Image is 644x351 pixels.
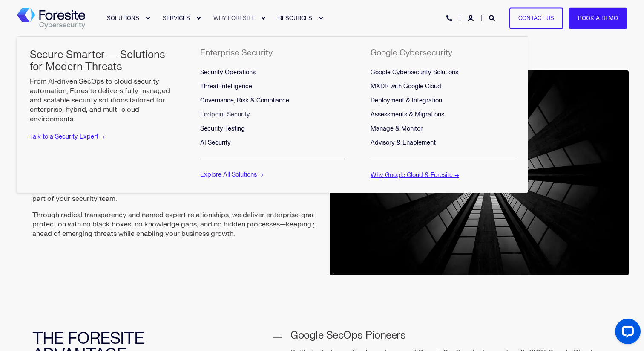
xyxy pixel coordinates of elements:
span: SOLUTIONS [107,15,139,21]
p: Through radical transparency and named expert relationships, we deliver enterprise-grade protecti... [32,210,331,238]
div: Expand RESOURCES [318,16,323,21]
span: Endpoint Security [200,111,250,118]
span: AI Security [200,139,231,146]
span: Manage & Monitor [371,125,423,132]
a: Why Google Cloud & Foresite → [371,171,459,179]
a: Book a Demo [569,7,627,29]
span: RESOURCES [278,15,312,21]
span: Assessments & Migrations [371,111,444,118]
span: Security Testing [200,125,245,132]
h5: Secure Smarter — Solutions for Modern Threats [30,49,175,73]
span: Security Operations [200,69,256,76]
a: Talk to a Security Expert → [30,133,105,140]
span: Advisory & Enablement [371,139,436,146]
h4: Google SecOps Pioneers [290,331,612,341]
h5: Enterprise Security [200,49,273,57]
span: MXDR with Google Cloud [371,83,441,90]
a: Open Search [489,14,497,21]
div: Expand WHY FORESITE [261,16,266,21]
a: Back to Home [17,8,85,29]
p: From AI-driven SecOps to cloud security automation, Foresite delivers fully managed and scalable ... [30,77,175,124]
h5: Google Cybersecurity [371,49,452,57]
span: Deployment & Integration [371,97,442,104]
span: Google Cybersecurity Solutions [371,69,458,76]
span: Governance, Risk & Compliance [200,97,289,104]
a: Explore All Solutions → [200,171,263,178]
div: Expand SOLUTIONS [145,16,150,21]
span: Threat Intelligence [200,83,252,90]
a: Login [468,14,475,21]
div: Expand SERVICES [196,16,201,21]
iframe: LiveChat chat widget [608,315,644,351]
a: Contact Us [509,7,563,29]
img: Foresite logo, a hexagon shape of blues with a directional arrow to the right hand side, and the ... [17,8,85,29]
span: WHY FORESITE [213,15,255,21]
